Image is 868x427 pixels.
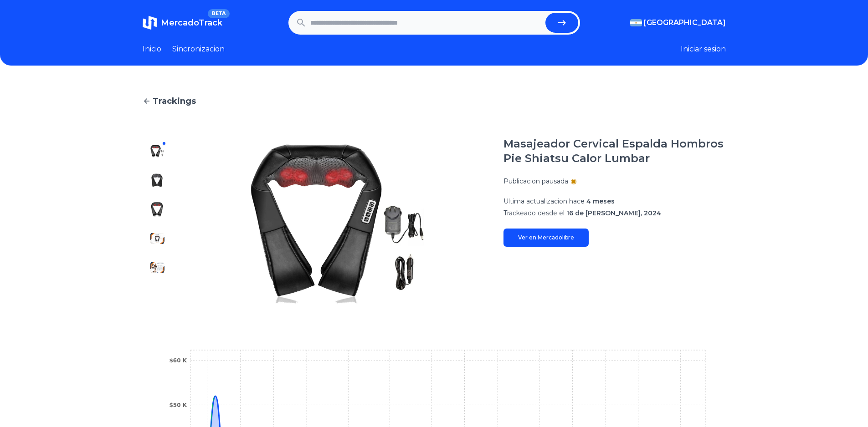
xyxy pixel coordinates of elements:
[172,44,225,55] a: Sincronizacion
[161,18,222,28] span: MercadoTrack
[503,137,726,166] h1: Masajeador Cervical Espalda Hombros Pie Shiatsu Calor Lumbar
[503,177,568,186] p: Publicacion pausada
[143,44,161,55] a: Inicio
[566,209,661,217] span: 16 de [PERSON_NAME], 2024
[169,357,187,364] tspan: $60 K
[208,9,229,18] span: BETA
[503,229,589,247] a: Ver en Mercadolibre
[503,209,565,217] span: Trackeado desde el
[143,95,726,107] a: Trackings
[586,197,615,205] span: 4 meses
[150,144,164,158] img: Masajeador Cervical Espalda Hombros Pie Shiatsu Calor Lumbar
[153,95,196,107] span: Trackings
[150,173,164,188] img: Masajeador Cervical Espalda Hombros Pie Shiatsu Calor Lumbar
[143,15,222,30] a: MercadoTrackBETA
[630,17,726,28] button: [GEOGRAPHIC_DATA]
[169,402,187,408] tspan: $50 K
[150,202,164,217] img: Masajeador Cervical Espalda Hombros Pie Shiatsu Calor Lumbar
[150,231,164,246] img: Masajeador Cervical Espalda Hombros Pie Shiatsu Calor Lumbar
[681,44,726,55] button: Iniciar sesion
[150,290,164,304] img: Masajeador Cervical Espalda Hombros Pie Shiatsu Calor Lumbar
[143,15,157,30] img: MercadoTrack
[190,137,485,311] img: Masajeador Cervical Espalda Hombros Pie Shiatsu Calor Lumbar
[644,17,726,28] span: [GEOGRAPHIC_DATA]
[503,197,585,205] span: Ultima actualizacion hace
[630,19,642,26] img: Argentina
[150,260,164,275] img: Masajeador Cervical Espalda Hombros Pie Shiatsu Calor Lumbar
